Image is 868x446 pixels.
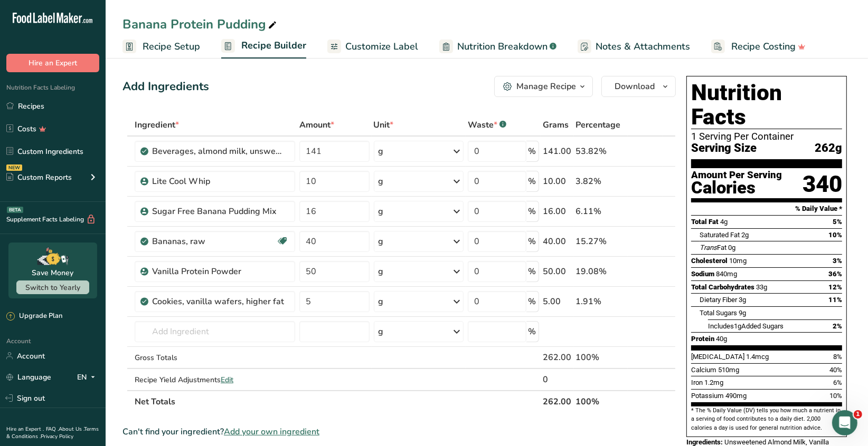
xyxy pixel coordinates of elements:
span: Total Sugars [700,309,737,317]
button: Switch to Yearly [16,280,89,294]
span: Protein [691,335,714,343]
span: 2g [741,231,749,239]
span: 6% [833,379,842,386]
button: Hire an Expert [6,54,99,72]
span: 2% [833,322,842,330]
span: Amount [299,119,334,131]
span: 1.2mg [704,379,723,386]
span: Grams [543,119,569,131]
a: Hire an Expert . [6,425,44,433]
span: 10% [828,231,842,239]
div: Vanilla Protein Powder [152,265,284,278]
span: Notes & Attachments [596,40,690,54]
div: Save Money [32,267,74,278]
span: 490mg [725,392,747,400]
span: Recipe Costing [731,40,796,54]
span: 3% [833,257,842,265]
span: Calcium [691,366,716,374]
span: Total Carbohydrates [691,283,754,291]
div: 19.08% [576,265,626,278]
a: FAQ . [46,425,59,433]
span: Ingredient [135,119,179,131]
div: BETA [7,207,23,213]
span: Serving Size [691,142,757,155]
span: Iron [691,379,703,386]
a: Customize Label [327,35,418,59]
div: 10.00 [543,175,572,188]
a: Recipe Costing [711,35,806,59]
span: Potassium [691,392,724,400]
span: Sodium [691,270,714,278]
span: 4g [720,218,728,226]
div: 0 [543,373,572,386]
div: 40.00 [543,235,572,248]
span: Percentage [576,119,621,131]
div: g [379,175,384,188]
button: Download [601,76,676,97]
a: Notes & Attachments [578,35,690,59]
span: 5% [833,218,842,226]
div: Lite Cool Whip [152,175,284,188]
div: Gross Totals [135,352,295,363]
span: 40% [829,366,842,374]
span: 10mg [729,257,747,265]
span: 9g [739,309,746,317]
span: 36% [828,270,842,278]
div: 15.27% [576,235,626,248]
span: 1 [854,410,862,419]
div: g [379,325,384,338]
span: Download [615,80,655,93]
span: Ingredients: [686,438,723,446]
span: 1g [734,322,741,330]
span: Fat [700,244,727,251]
span: Unit [374,119,394,131]
span: Add your own ingredient [224,425,319,438]
div: 6.11% [576,205,626,218]
div: Recipe Yield Adjustments [135,374,295,385]
h1: Nutrition Facts [691,81,842,129]
div: Custom Reports [6,172,72,183]
i: Trans [700,244,717,251]
div: g [379,145,384,158]
div: g [379,205,384,218]
span: Cholesterol [691,257,728,265]
div: g [379,235,384,248]
th: 262.00 [541,390,574,412]
span: Total Fat [691,218,719,226]
div: 5.00 [543,295,572,308]
div: 262.00 [543,351,572,364]
div: NEW [6,164,22,171]
section: % Daily Value * [691,202,842,215]
div: Can't find your ingredient? [122,425,676,438]
div: Upgrade Plan [6,311,62,322]
a: Language [6,368,51,386]
span: 40g [716,335,727,343]
div: 141.00 [543,145,572,158]
span: Includes Added Sugars [708,322,784,330]
span: Customize Label [345,40,418,54]
div: Manage Recipe [516,80,576,93]
div: Banana Protein Pudding [122,15,279,34]
div: 16.00 [543,205,572,218]
button: Manage Recipe [494,76,593,97]
input: Add Ingredient [135,321,295,342]
div: 100% [576,351,626,364]
iframe: Intercom live chat [832,410,857,435]
span: 510mg [718,366,739,374]
div: Amount Per Serving [691,170,782,180]
div: Sugar Free Banana Pudding Mix [152,205,284,218]
a: Privacy Policy [41,433,73,440]
div: 1.91% [576,295,626,308]
span: Nutrition Breakdown [457,40,548,54]
div: Bananas, raw [152,235,276,248]
div: 50.00 [543,265,572,278]
span: 11% [828,296,842,304]
span: Dietary Fiber [700,296,737,304]
a: About Us . [59,425,84,433]
section: * The % Daily Value (DV) tells you how much a nutrient in a serving of food contributes to a dail... [691,406,842,432]
div: Cookies, vanilla wafers, higher fat [152,295,284,308]
span: 33g [756,283,767,291]
a: Terms & Conditions . [6,425,99,440]
span: 840mg [716,270,737,278]
div: Calories [691,180,782,196]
